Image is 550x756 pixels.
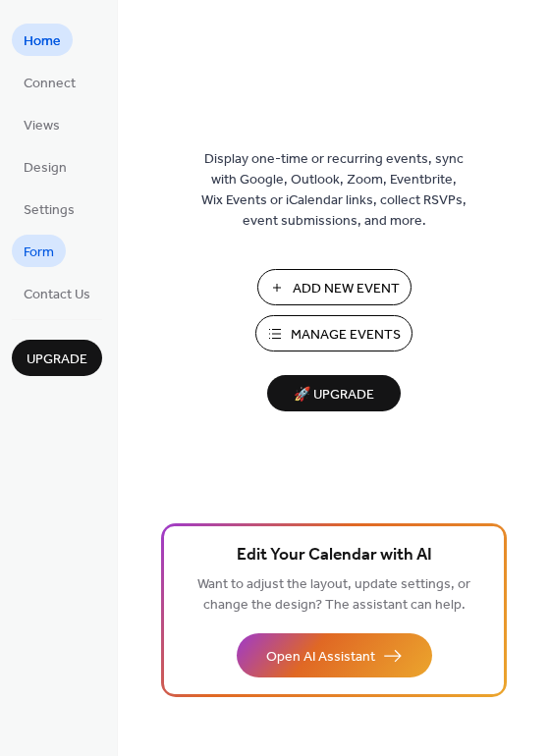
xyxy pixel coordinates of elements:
[27,350,87,370] span: Upgrade
[24,243,54,263] span: Form
[291,325,401,346] span: Manage Events
[24,285,90,305] span: Contact Us
[12,66,87,98] a: Connect
[12,108,72,140] a: Views
[255,315,412,351] button: Manage Events
[266,647,375,668] span: Open AI Assistant
[24,200,75,221] span: Settings
[12,277,102,309] a: Contact Us
[197,571,470,619] span: Want to adjust the layout, update settings, or change the design? The assistant can help.
[12,192,86,225] a: Settings
[24,158,67,179] span: Design
[257,269,412,305] button: Add New Event
[24,74,76,94] span: Connect
[201,149,467,232] span: Display one-time or recurring events, sync with Google, Outlook, Zoom, Eventbrite, Wix Events or ...
[293,279,400,299] span: Add New Event
[12,340,102,376] button: Upgrade
[12,235,66,267] a: Form
[12,24,73,56] a: Home
[237,542,432,569] span: Edit Your Calendar with AI
[237,633,432,677] button: Open AI Assistant
[279,382,389,408] span: 🚀 Upgrade
[24,31,61,52] span: Home
[12,150,79,183] a: Design
[24,116,60,136] span: Views
[267,375,401,411] button: 🚀 Upgrade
